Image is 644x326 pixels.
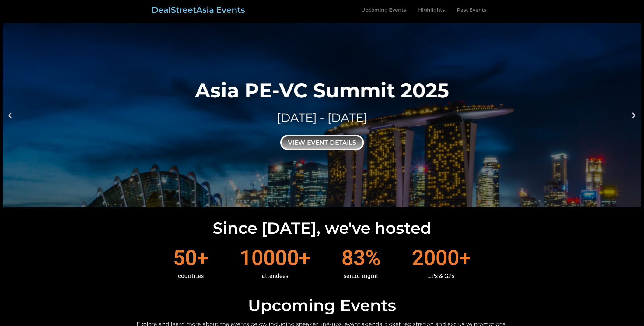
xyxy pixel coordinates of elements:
span: Go to slide 2 [324,202,326,204]
span: 10000 [240,247,299,268]
div: Previous slide [6,112,14,119]
div: attendees [240,268,310,283]
span: 83 [341,247,365,268]
div: view event details [280,135,364,150]
a: Asia PE-VC Summit 2025[DATE] - [DATE]view event details [3,23,641,207]
a: Highlights [412,3,451,17]
span: % [365,247,381,268]
div: Next slide [630,112,638,119]
div: Asia PE-VC Summit 2025 [195,80,449,100]
div: countries [173,268,208,283]
a: Upcoming Events [355,3,412,17]
h2: Upcoming Events [3,297,641,314]
span: 50 [173,247,197,268]
div: [DATE] - [DATE] [195,109,449,126]
h2: Since [DATE], we've hosted [3,220,641,236]
a: Past Events [451,3,492,17]
span: Go to slide 1 [318,202,320,204]
div: senior mgmt [341,268,381,283]
span: + [299,247,310,268]
span: 2000 [412,247,459,268]
span: + [197,247,208,268]
a: DealStreetAsia Events [152,5,245,15]
span: + [459,247,471,268]
div: LPs & GPs [412,268,471,283]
